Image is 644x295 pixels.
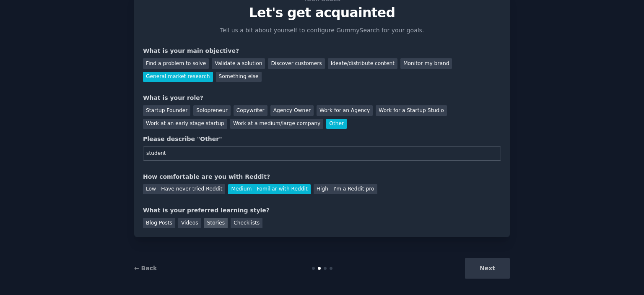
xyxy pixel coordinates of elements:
[143,72,213,82] div: General market research
[143,135,501,144] div: Please describe "Other"
[268,58,325,69] div: Discover customers
[143,206,501,215] div: What is your preferred learning style?
[317,105,373,116] div: Work for an Agency
[143,119,227,129] div: Work at an early stage startup
[143,184,225,195] div: Low - Have never tried Reddit
[143,58,209,69] div: Find a problem to solve
[216,72,262,82] div: Something else
[143,218,175,228] div: Blog Posts
[143,105,190,116] div: Startup Founder
[231,218,262,228] div: Checklists
[178,218,201,228] div: Videos
[314,184,377,195] div: High - I'm a Reddit pro
[270,105,314,116] div: Agency Owner
[143,94,501,102] div: What is your role?
[234,105,267,116] div: Copywriter
[212,58,265,69] div: Validate a solution
[216,26,428,35] p: Tell us a bit about yourself to configure GummySearch for your goals.
[326,119,347,129] div: Other
[143,146,501,161] input: Your role
[376,105,447,116] div: Work for a Startup Studio
[134,265,157,272] a: ← Back
[204,218,228,228] div: Stories
[143,172,501,181] div: How comfortable are you with Reddit?
[400,58,452,69] div: Monitor my brand
[143,47,501,55] div: What is your main objective?
[228,184,310,195] div: Medium - Familiar with Reddit
[193,105,230,116] div: Solopreneur
[230,119,323,129] div: Work at a medium/large company
[143,5,501,20] p: Let's get acquainted
[328,58,397,69] div: Ideate/distribute content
